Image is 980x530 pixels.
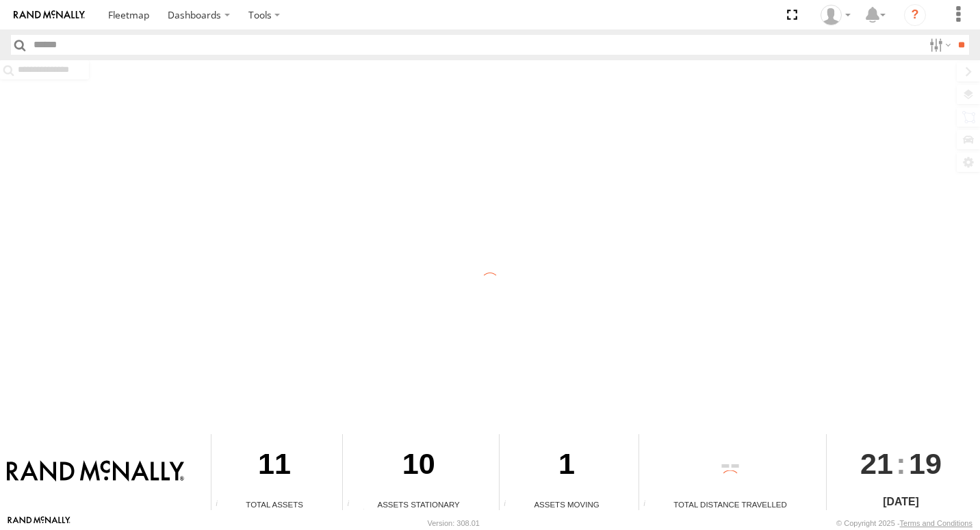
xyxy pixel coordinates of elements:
[211,434,337,499] div: 11
[211,500,232,510] div: Total number of Enabled Assets
[827,434,975,493] div: :
[428,519,480,527] div: Version: 308.01
[900,519,972,527] a: Terms and Conditions
[639,499,821,510] div: Total Distance Travelled
[816,5,855,25] div: Valeo Dash
[7,460,184,483] img: Rand McNally
[343,500,363,510] div: Total number of assets current stationary.
[500,500,520,510] div: Total number of assets current in transit.
[8,516,70,530] a: Visit our Website
[343,434,494,499] div: 10
[909,434,942,493] span: 19
[827,494,975,510] div: [DATE]
[500,434,634,499] div: 1
[500,499,634,510] div: Assets Moving
[14,10,85,20] img: rand-logo.svg
[904,4,926,26] i: ?
[860,434,893,493] span: 21
[211,499,337,510] div: Total Assets
[836,519,972,527] div: © Copyright 2025 -
[639,500,660,510] div: Total distance travelled by all assets within specified date range and applied filters
[343,499,494,510] div: Assets Stationary
[924,35,953,55] label: Search Filter Options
